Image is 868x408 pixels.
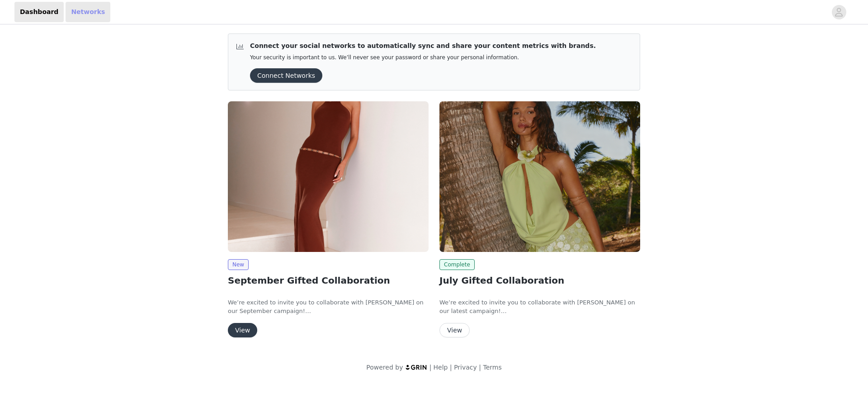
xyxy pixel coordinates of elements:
img: logo [405,364,428,370]
a: View [228,327,257,334]
h2: July Gifted Collaboration [439,274,640,287]
p: We’re excited to invite you to collaborate with [PERSON_NAME] on our latest campaign! [439,298,640,316]
h2: September Gifted Collaboration [228,274,429,287]
button: View [228,323,257,337]
span: Complete [439,259,475,270]
p: Your security is important to us. We’ll never see your password or share your personal information. [250,54,596,61]
img: Peppermayo AUS [228,101,429,252]
a: View [439,327,470,334]
span: New [228,259,249,270]
a: Terms [483,364,501,371]
span: | [479,364,481,371]
button: Connect Networks [250,68,322,83]
p: We’re excited to invite you to collaborate with [PERSON_NAME] on our September campaign! [228,298,429,316]
span: | [450,364,452,371]
div: avatar [835,5,843,19]
button: View [439,323,470,337]
a: Networks [66,2,110,22]
span: | [429,364,432,371]
span: Powered by [366,364,403,371]
a: Help [434,364,448,371]
img: Peppermayo AUS [439,101,640,252]
a: Privacy [454,364,477,371]
p: Connect your social networks to automatically sync and share your content metrics with brands. [250,41,596,51]
a: Dashboard [14,2,64,22]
